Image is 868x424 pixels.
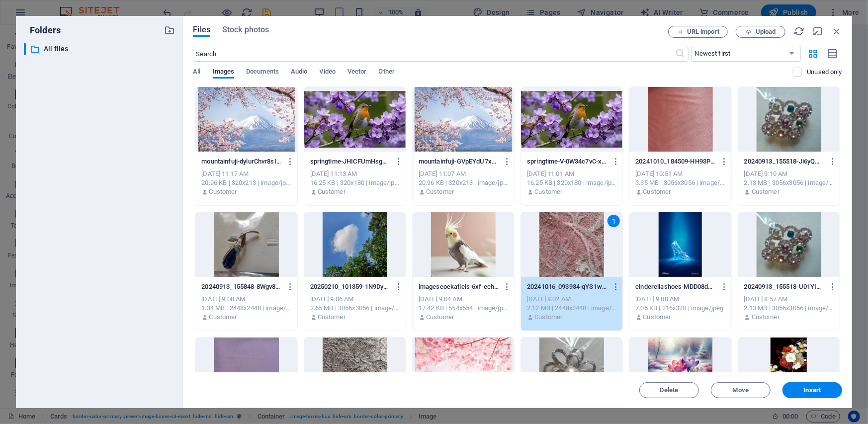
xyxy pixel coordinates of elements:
p: 20241010_184509-HH93P_UFm17SkbPnPBygRQ.jpg [635,157,716,166]
p: Customer [752,313,780,322]
span: Files [193,24,210,36]
p: Folders [24,24,61,37]
div: ​ [24,43,26,55]
p: Customer [534,313,562,322]
p: Customer [209,313,237,322]
p: mountainfuji-dylurChvr8sIepY3xrt56A.jpg [201,157,282,166]
p: Customer [318,187,346,196]
p: springtime-JHICFUmHsgZYlWSp0vJ8Wg.jpg [310,157,391,166]
i: Close [831,26,842,37]
div: 7.05 KB | 216x320 | image/jpeg [635,304,725,313]
span: Stock photos [222,24,269,36]
p: Customer [752,187,780,196]
span: Vector [347,66,367,80]
input: Search [193,46,675,62]
p: Customer [534,187,562,196]
div: [DATE] 9:08 AM [201,295,291,304]
p: cinderellashoes-MDD08dxTLpeI7NZfe87t-Q.jpg [635,282,716,291]
p: 20241016_093934-qYS1wsJ4uW0WW0bsEOlCkA.jpg [527,282,608,291]
span: Documents [246,66,279,80]
div: [DATE] 9:04 AM [419,295,508,304]
div: 2.12 MB | 2448x2448 | image/jpeg [527,304,616,313]
div: [DATE] 11:01 AM [527,170,616,178]
div: [DATE] 10:51 AM [635,170,725,178]
p: Customer [209,187,237,196]
p: Customer [426,313,454,322]
span: Move [733,387,749,393]
button: Insert [782,382,842,398]
div: 2.13 MB | 3056x3056 | image/jpeg [744,178,834,187]
button: Delete [639,382,699,398]
p: Customer [318,313,346,322]
div: [DATE] 11:13 AM [310,170,400,178]
i: Create new folder [164,25,175,36]
i: Reload [793,26,804,37]
p: Customer [426,187,454,196]
p: mountainfuji-GVpEYdU7xbD0d54Cak8kqQ.jpg [419,157,499,166]
div: 16.25 KB | 320x180 | image/jpeg [527,178,616,187]
span: Audio [291,66,307,80]
div: [DATE] 11:17 AM [201,170,291,178]
div: 2.65 MB | 3056x3056 | image/jpeg [310,304,400,313]
div: 1.34 MB | 2448x2448 | image/jpeg [201,304,291,313]
span: Other [379,66,395,80]
div: [DATE] 9:00 AM [635,295,725,304]
i: Minimize [812,26,823,37]
p: imagescockatiels-6xf-echnhX0jXNCkKgTsbg.jpg [419,282,499,291]
div: 2.13 MB | 3056x3056 | image/jpeg [744,304,834,313]
p: 20240913_155518-Ji6yQwQ-gELTmrl7SRBJFQ.jpg [744,157,825,166]
p: 20240913_155848-8Wgv8LibtUR8jnMzlI9qkA.jpg [201,282,282,291]
p: springtime-V-0W34c7vC-xGSiuPk0AmQ.jpg [527,157,608,166]
div: 20.96 KB | 320x213 | image/jpeg [419,178,508,187]
div: 17.42 KB | 554x554 | image/jpeg [419,304,508,313]
span: Upload [756,29,776,35]
p: Customer [643,313,671,322]
button: Move [711,382,771,398]
div: [DATE] 9:06 AM [310,295,400,304]
p: Displays only files that are not in use on the website. Files added during this session can still... [807,68,842,77]
div: [DATE] 8:57 AM [744,295,834,304]
span: Video [320,66,336,80]
div: [DATE] 9:10 AM [744,170,834,178]
span: Delete [660,387,679,393]
button: URL import [668,26,728,38]
button: Upload [736,26,785,38]
p: 20240913_155518-U01YIhkaPjGM-UI6lVGwyw.jpg [744,282,825,291]
div: 20.96 KB | 320x213 | image/jpeg [201,178,291,187]
span: Insert [804,387,821,393]
div: [DATE] 11:07 AM [419,170,508,178]
span: All [193,66,200,80]
p: All files [44,43,157,55]
div: 1 [608,215,620,227]
p: Customer [643,187,671,196]
div: 16.25 KB | 320x180 | image/jpeg [310,178,400,187]
span: URL import [687,29,719,35]
div: [DATE] 9:02 AM [527,295,616,304]
div: 3.35 MB | 3056x3056 | image/jpeg [635,178,725,187]
span: Images [213,66,235,80]
p: 20250210_101359-1N9DyZy89k5jy0ezLR4_EA.jpg [310,282,391,291]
